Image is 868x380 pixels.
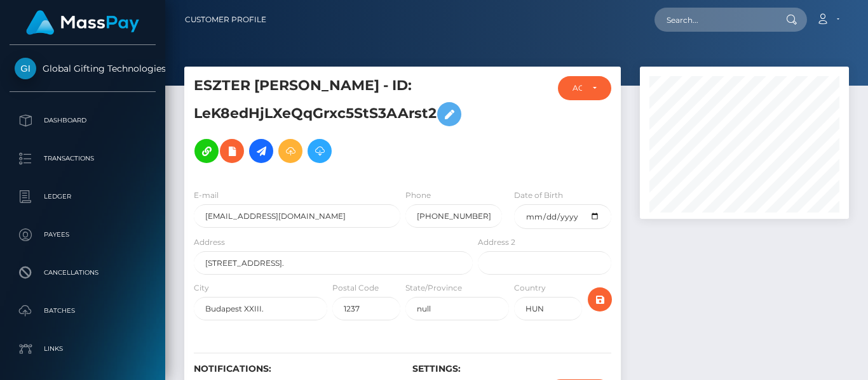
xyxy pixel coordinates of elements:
p: Batches [15,301,151,320]
div: ACTIVE [573,83,583,93]
p: Links [15,339,151,358]
a: Links [10,333,156,365]
label: Phone [405,190,431,201]
input: Search... [654,8,774,32]
a: Dashboard [10,105,156,136]
h6: Notifications: [194,364,393,374]
h5: ESZTER [PERSON_NAME] - ID: LeK8edHjLXeQqGrxc5StS3AArst2 [194,76,466,169]
a: Cancellations [10,257,156,289]
label: Date of Birth [514,190,563,201]
label: Postal Code [332,282,379,294]
p: Transactions [15,149,151,168]
p: Dashboard [15,111,151,130]
label: State/Province [405,282,462,294]
label: Country [514,282,546,294]
a: Transactions [10,143,156,174]
img: MassPay Logo [26,10,139,35]
label: E-mail [194,190,219,201]
span: Global Gifting Technologies Inc [10,63,156,74]
img: Global Gifting Technologies Inc [15,58,36,79]
p: Cancellations [15,263,151,282]
label: Address [194,237,225,248]
a: Batches [10,295,156,327]
button: ACTIVE [558,76,612,100]
p: Payees [15,225,151,244]
label: Address 2 [478,237,515,248]
a: Customer Profile [185,6,266,33]
p: Ledger [15,187,151,206]
h6: Settings: [412,364,612,374]
label: City [194,282,209,294]
a: Ledger [10,181,156,213]
a: Initiate Payout [249,139,273,163]
a: Payees [10,219,156,251]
